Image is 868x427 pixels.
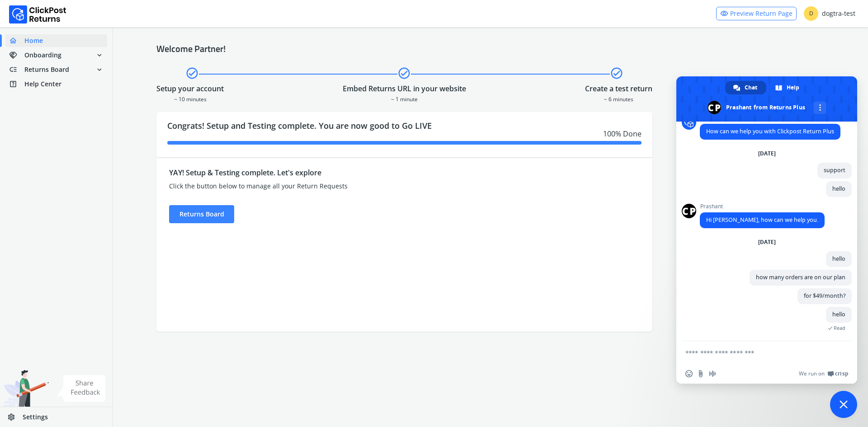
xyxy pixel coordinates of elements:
[745,81,757,94] span: Chat
[156,94,224,103] div: ~ 10 minutes
[720,7,728,20] span: visibility
[343,83,466,94] div: Embed Returns URL in your website
[756,273,845,281] span: how many orders are on our plan
[169,167,515,178] div: YAY! Setup & Testing complete. Let's explore
[167,128,642,139] div: 100 % Done
[832,310,845,318] span: hello
[24,80,61,89] span: Help Center
[610,65,623,81] span: check_circle
[830,391,857,418] a: Close chat
[700,203,825,210] span: Prashant
[804,6,818,21] span: D
[169,205,234,223] div: Returns Board
[397,65,411,81] span: check_circle
[7,411,23,423] span: settings
[5,78,107,90] a: help_centerHelp Center
[9,78,24,90] span: help_center
[9,63,24,76] span: low_priority
[95,63,104,76] span: expand_more
[832,185,845,192] span: hello
[804,6,855,21] div: dogtra-test
[24,36,43,45] span: Home
[697,370,704,377] span: Send a file
[685,370,693,377] span: Insert an emoji
[343,94,466,103] div: ~ 1 minute
[9,34,24,47] span: home
[9,5,66,23] img: Logo
[9,49,24,61] span: handshake
[767,81,808,94] a: Help
[716,7,797,20] a: visibilityPreview Return Page
[706,216,818,224] span: Hi [PERSON_NAME], how can we help you.
[799,370,825,377] span: We run on
[799,370,848,377] a: We run onCrisp
[185,65,199,81] span: check_circle
[57,375,106,402] img: share feedback
[585,83,652,94] div: Create a test return
[832,255,845,263] span: hello
[156,112,652,157] div: Congrats! Setup and Testing complete. You are now good to Go LIVE
[804,292,845,300] span: for $49/month?
[787,81,799,94] span: Help
[156,43,825,54] h4: Welcome Partner!
[835,370,848,377] span: Crisp
[24,51,61,60] span: Onboarding
[758,239,776,245] div: [DATE]
[24,65,69,74] span: Returns Board
[706,127,834,135] span: How can we help you with Clickpost Return Plus
[758,151,776,156] div: [DATE]
[725,81,766,94] a: Chat
[585,94,652,103] div: ~ 6 minutes
[824,166,845,174] span: support
[685,341,830,364] textarea: Compose your message...
[169,182,515,191] div: Click the button below to manage all your Return Requests
[23,413,48,422] span: Settings
[834,325,845,331] span: Read
[5,34,107,47] a: homeHome
[95,49,104,61] span: expand_more
[709,370,716,377] span: Audio message
[156,83,224,94] div: Setup your account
